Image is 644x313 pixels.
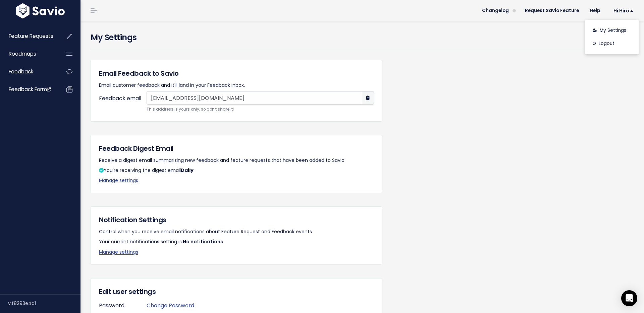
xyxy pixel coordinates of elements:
a: Help [584,6,605,16]
span: Changelog [482,8,509,13]
label: Password [94,299,142,310]
div: Hi Hiro [585,20,639,54]
a: Change Password [147,302,194,309]
a: Feedback form [2,82,56,97]
a: My Settings [588,24,636,37]
h4: My Settings [91,32,634,44]
a: Feedback [2,64,56,79]
p: Receive a digest email summarizing new feedback and feature requests that have been added to Savio. [99,156,374,165]
strong: Daily [181,167,194,174]
a: Logout [588,37,636,50]
span: Feedback form [9,86,51,93]
a: Manage settings [99,177,138,184]
a: Feature Requests [2,28,56,44]
h5: Email Feedback to Savio [99,68,374,78]
p: Email customer feedback and it'll land in your Feedback inbox. [99,81,374,89]
a: Hi Hiro [605,6,639,16]
span: Hi Hiro [613,8,633,13]
p: Control when you receive email notifications about Feature Request and Feedback events [99,228,374,236]
img: logo-white.9d6f32f41409.svg [14,3,66,18]
small: This address is yours only, so don't share it! [147,106,374,113]
span: Feature Requests [9,33,53,40]
p: You're receiving the digest email [99,166,374,175]
a: Request Savio Feature [520,6,584,16]
div: Open Intercom Messenger [621,290,637,306]
label: Feedback email [99,94,147,109]
h5: Notification Settings [99,215,374,225]
span: No notifications [183,238,223,245]
div: v.f8293e4a1 [8,295,80,312]
h5: Feedback Digest Email [99,143,374,153]
p: Your current notifications setting is: [99,238,374,246]
span: Feedback [9,68,33,75]
span: Roadmaps [9,50,36,57]
h5: Edit user settings [99,287,374,297]
a: Roadmaps [2,46,56,62]
a: Manage settings [99,249,138,255]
